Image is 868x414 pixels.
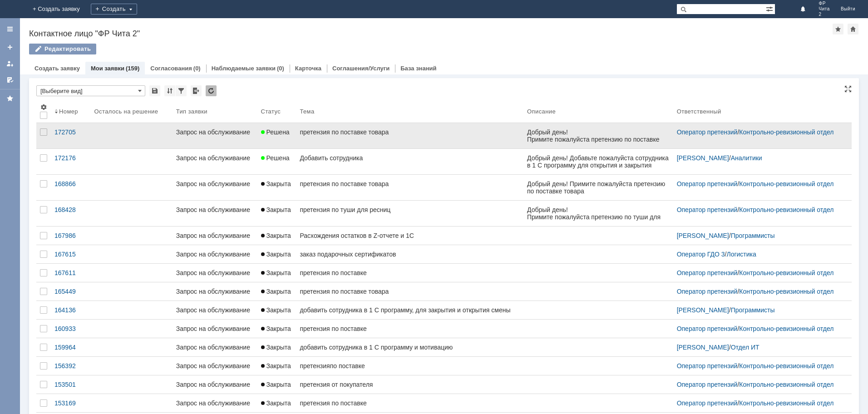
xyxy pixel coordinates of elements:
a: 167615 [51,245,91,263]
div: 168428 [54,206,87,213]
span: Закрыта [261,381,291,388]
div: Фильтрация... [176,85,187,96]
a: претензия от покупателя [296,375,523,394]
a: Запрос на обслуживание [173,245,257,263]
a: Оператор претензий [677,128,738,136]
a: Оператор претензий [677,362,738,370]
div: добавить сотрудника в 1 С программу и мотивацию [300,344,520,351]
a: Программисты [731,306,775,314]
a: претензия по поставке [296,394,523,412]
th: Номер [51,100,91,123]
div: Запрос на обслуживание [176,399,254,407]
span: Чита [819,6,830,12]
a: Запрос на обслуживание [173,175,257,200]
a: 172176 [51,149,91,174]
a: Запрос на обслуживание [173,301,257,319]
span: Закрыта [261,288,291,295]
a: Закрыта [257,264,296,282]
a: Запрос на обслуживание [173,338,257,356]
a: Запрос на обслуживание [173,149,257,174]
span: Закрыта [261,344,291,351]
div: Запрос на обслуживание [176,362,254,370]
div: претензия по поставке [300,325,520,332]
a: 160933 [51,320,91,338]
div: / [677,154,841,162]
a: Оператор претензий [677,381,738,388]
a: 165449 [51,282,91,301]
a: Контрольно-ревизионный отдел [739,399,833,407]
a: Решена [257,123,296,148]
a: Контрольно-ревизионный отдел [739,362,833,370]
a: Запрос на обслуживание [173,282,257,301]
div: претензия по поставке [300,399,520,407]
div: 153169 [54,399,87,407]
a: Соглашения/Услуги [332,65,390,72]
div: / [677,232,841,239]
div: / [677,381,841,388]
div: претензия от покупателя [300,381,520,388]
div: 165449 [54,288,87,295]
a: претензияпо поставке [296,357,523,375]
a: добавить сотрудника в 1 С программу и мотивацию [296,338,523,356]
div: Запрос на обслуживание [176,325,254,332]
a: Оператор претензий [677,288,738,295]
th: Ответственный [673,100,844,123]
span: Решена [261,154,290,162]
div: Создать [91,4,137,15]
th: Тема [296,100,523,123]
a: Запрос на обслуживание [173,227,257,245]
a: База знаний [400,65,436,72]
a: Контрольно-ревизионный отдел [739,128,833,136]
div: (0) [277,65,284,72]
a: Запрос на обслуживание [173,320,257,338]
span: Закрыта [261,180,291,187]
a: Закрыта [257,175,296,200]
a: Запрос на обслуживание [173,264,257,282]
div: 156392 [54,362,87,370]
div: 172705 [54,128,87,136]
div: Запрос на обслуживание [176,180,254,187]
div: Запрос на обслуживание [176,288,254,295]
div: Обновлять список [206,85,217,96]
div: Добавить сотрудника [300,154,520,162]
div: / [677,362,841,370]
div: претензия по поставке товара [300,180,520,187]
a: Создать заявку [35,65,80,72]
div: 167986 [54,232,87,239]
div: Расхождения остатков в Z-отчете и 1С [300,232,520,239]
div: Контактное лицо "ФР Чита 2" [29,29,833,38]
div: Сортировка... [164,85,175,96]
a: Закрыта [257,357,296,375]
a: 156392 [51,357,91,375]
div: претензияпо поставке [300,362,520,370]
div: Экспорт списка [191,85,202,96]
a: Запрос на обслуживание [173,357,257,375]
span: Закрыта [261,232,291,239]
div: / [677,269,841,276]
div: 168866 [54,180,87,187]
a: Закрыта [257,338,296,356]
a: Мои согласования [3,73,17,87]
a: Мои заявки [91,65,124,72]
div: 164136 [54,306,87,314]
a: Оператор претензий [677,399,738,407]
span: Настройки [40,103,47,111]
th: Статус [257,100,296,123]
span: Закрыта [261,306,291,314]
div: претензия по поставке товара [300,288,520,295]
a: Аналитики [731,154,762,162]
a: Решена [257,149,296,174]
a: Закрыта [257,375,296,394]
div: Запрос на обслуживание [176,232,254,239]
a: Оператор претензий [677,206,738,213]
a: Расхождения остатков в Z-отчете и 1С [296,227,523,245]
a: 172705 [51,123,91,148]
div: 160933 [54,325,87,332]
a: Мои заявки [3,56,17,71]
a: Контрольно-ревизионный отдел [739,288,833,295]
th: Тип заявки [173,100,257,123]
div: На всю страницу [844,85,852,93]
a: [PERSON_NAME] [677,306,729,314]
div: Номер [59,108,78,115]
a: Наблюдаемые заявки [212,65,276,72]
